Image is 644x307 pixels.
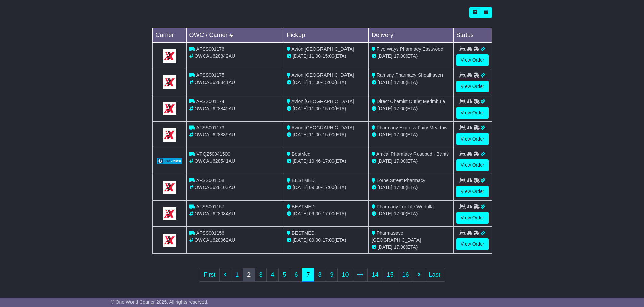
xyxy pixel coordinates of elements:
a: 14 [367,268,383,282]
span: [DATE] [378,185,392,190]
span: [DATE] [293,132,308,137]
div: (ETA) [372,158,451,165]
td: Pickup [284,28,369,43]
span: OWCAU628103AU [194,185,235,190]
span: VFQZ50041500 [196,151,230,157]
div: - (ETA) [287,237,366,244]
span: [DATE] [378,80,392,85]
div: - (ETA) [287,158,366,165]
span: Amcal Pharmacy Rosebud - Bants [376,151,449,157]
div: - (ETA) [287,131,366,139]
div: (ETA) [372,184,451,191]
span: BESTMED [292,204,315,209]
span: 11:00 [309,132,321,137]
span: 15:00 [323,53,334,59]
span: Direct Chemist Outlet Merimbula [377,99,445,104]
div: (ETA) [372,53,451,60]
span: 17:00 [394,80,406,85]
div: (ETA) [372,210,451,217]
a: 2 [243,268,255,282]
span: [DATE] [293,158,308,164]
span: Pharmacy Express Fairy Meadow [377,125,447,130]
span: 11:00 [309,80,321,85]
div: (ETA) [372,244,451,251]
span: 09:00 [309,185,321,190]
span: AFSS001175 [196,72,224,78]
img: GetCarrierServiceLogo [163,49,176,63]
div: - (ETA) [287,105,366,112]
div: - (ETA) [287,184,366,191]
div: (ETA) [372,79,451,86]
a: View Order [456,159,489,171]
span: [DATE] [378,211,392,216]
span: AFSS001173 [196,125,224,130]
span: AFSS001176 [196,46,224,52]
span: Avion [GEOGRAPHIC_DATA] [291,46,354,52]
span: 11:00 [309,53,321,59]
span: OWCAU628842AU [194,53,235,59]
a: 16 [398,268,413,282]
span: [DATE] [378,158,392,164]
a: 7 [302,268,314,282]
a: 10 [337,268,353,282]
span: OWCAU628840AU [194,106,235,111]
span: Pharmacy For Life Wurtulla [377,204,434,209]
a: View Order [456,81,489,92]
a: View Order [456,54,489,66]
span: 17:00 [394,244,406,250]
div: - (ETA) [287,210,366,217]
span: 17:00 [394,211,406,216]
a: 6 [290,268,302,282]
a: View Order [456,133,489,145]
span: 17:00 [323,185,334,190]
span: [DATE] [293,185,308,190]
td: Delivery [368,28,453,43]
span: 17:00 [323,158,334,164]
a: 5 [278,268,290,282]
a: 9 [326,268,338,282]
span: 17:00 [394,158,406,164]
span: Ramsay Pharmacy Shoalhaven [377,72,443,78]
td: Status [453,28,492,43]
span: [DATE] [293,211,308,216]
span: 09:00 [309,211,321,216]
a: 4 [266,268,279,282]
span: OWCAU628062AU [194,237,235,243]
img: GetCarrierServiceLogo [163,207,176,220]
span: Lorne Street Pharmacy [377,178,425,183]
span: BestMed [292,151,310,157]
span: AFSS001156 [196,230,224,236]
img: GetCarrierServiceLogo [163,102,176,115]
span: 17:00 [394,185,406,190]
img: GetCarrierServiceLogo [163,75,176,89]
span: BESTMED [292,230,315,236]
img: GetCarrierServiceLogo [163,181,176,194]
span: 15:00 [323,132,334,137]
span: AFSS001157 [196,204,224,209]
a: 1 [231,268,243,282]
span: 17:00 [323,211,334,216]
span: Avion [GEOGRAPHIC_DATA] [291,72,354,78]
a: 8 [314,268,326,282]
span: OWCAU628841AU [194,80,235,85]
a: View Order [456,212,489,224]
a: 3 [255,268,267,282]
img: GetCarrierServiceLogo [163,128,176,142]
img: GetCarrierServiceLogo [163,234,176,247]
span: [DATE] [378,53,392,59]
div: - (ETA) [287,53,366,60]
span: [DATE] [378,244,392,250]
div: - (ETA) [287,79,366,86]
span: BESTMED [292,178,315,183]
span: Five Ways Pharmacy Eastwood [377,46,443,52]
a: View Order [456,238,489,250]
img: GetCarrierServiceLogo [157,158,182,164]
span: 10:46 [309,158,321,164]
span: 17:00 [323,237,334,243]
span: AFSS001174 [196,99,224,104]
span: OWCAU628084AU [194,211,235,216]
a: 15 [383,268,398,282]
span: 15:00 [323,106,334,111]
span: Avion [GEOGRAPHIC_DATA] [291,99,354,104]
span: Pharmasave [GEOGRAPHIC_DATA] [372,230,421,243]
